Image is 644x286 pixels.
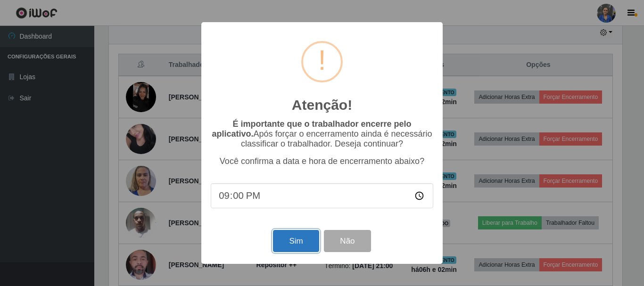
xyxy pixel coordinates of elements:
[212,119,411,139] b: É importante que o trabalhador encerre pelo aplicativo.
[211,119,433,149] p: Após forçar o encerramento ainda é necessário classificar o trabalhador. Deseja continuar?
[292,97,352,114] h2: Atenção!
[211,156,433,166] p: Você confirma a data e hora de encerramento abaixo?
[324,230,371,252] button: Não
[273,230,319,252] button: Sim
